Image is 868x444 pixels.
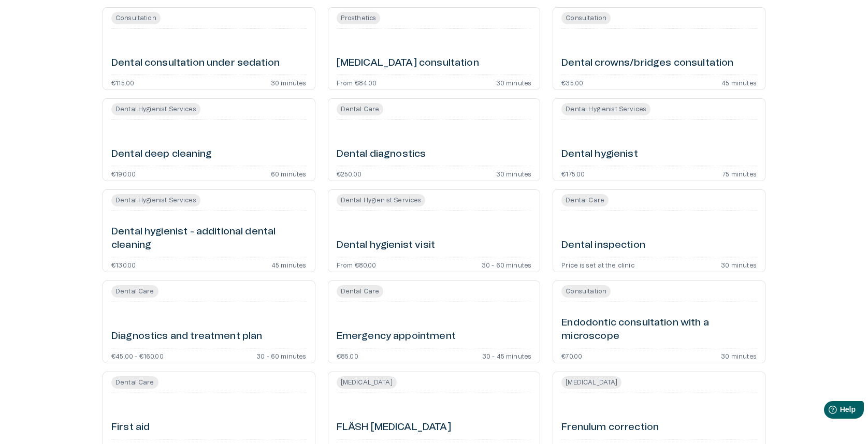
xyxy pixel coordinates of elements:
a: Open service booking details [553,280,765,363]
p: Price is set at the clinic [561,261,634,268]
a: Open service booking details [328,98,541,181]
a: Open service booking details [103,7,315,90]
h6: Frenulum correction [561,421,659,435]
p: 30 - 45 minutes [482,352,532,359]
p: 30 minutes [496,170,532,176]
span: Consultation [111,13,161,23]
h6: Dental crowns/bridges consultation [561,56,733,70]
p: 30 minutes [496,79,532,85]
h6: [MEDICAL_DATA] consultation [337,56,479,70]
a: Open service booking details [328,280,541,363]
a: Open service booking details [328,189,541,272]
span: Consultation [561,287,611,296]
p: 30 - 60 minutes [482,261,532,268]
a: Open service booking details [328,7,541,90]
h6: Dental consultation under sedation [111,56,280,70]
span: Dental Care [337,287,384,296]
a: Open service booking details [553,7,765,90]
h6: Dental deep cleaning [111,147,212,161]
iframe: Help widget launcher [787,397,868,426]
a: Open service booking details [553,189,765,272]
h6: Dental hygienist - additional dental cleaning [111,225,307,253]
span: Dental Hygienist Services [337,196,426,205]
p: 75 minutes [722,170,757,176]
span: Dental Care [111,378,158,387]
h6: Dental diagnostics [337,147,426,161]
span: Consultation [561,13,611,23]
p: 30 minutes [271,79,307,85]
span: [MEDICAL_DATA] [561,378,621,387]
p: 30 minutes [721,261,757,268]
p: 45 minutes [271,261,307,268]
h6: FLÄSH [MEDICAL_DATA] [337,421,451,435]
p: €190.00 [111,170,136,176]
a: Open service booking details [103,189,315,272]
span: Dental Care [561,196,609,205]
a: Open service booking details [553,98,765,181]
p: €115.00 [111,79,134,85]
p: €250.00 [337,170,361,176]
p: €175.00 [561,170,585,176]
p: €45.00 - €160.00 [111,352,164,359]
p: 30 minutes [721,352,757,359]
p: €85.00 [337,352,358,359]
p: From €80.00 [337,261,377,268]
h6: Diagnostics and treatment plan [111,330,263,344]
span: Dental Care [337,105,384,114]
p: From €84.00 [337,79,377,85]
p: €70.00 [561,352,582,359]
span: Prosthetics [337,13,381,23]
p: €35.00 [561,79,583,85]
span: Dental Care [111,287,158,296]
p: 30 - 60 minutes [256,352,307,359]
span: Dental Hygienist Services [111,196,200,205]
h6: Emergency appointment [337,330,456,344]
span: [MEDICAL_DATA] [337,378,397,387]
span: Dental Hygienist Services [111,105,200,114]
span: Dental Hygienist Services [561,105,650,114]
h6: Dental hygienist [561,147,638,161]
p: 45 minutes [721,79,757,85]
h6: Dental inspection [561,239,645,253]
h6: Endodontic consultation with a microscope [561,316,757,344]
p: 60 minutes [271,170,307,176]
h6: Dental hygienist visit [337,239,435,253]
a: Open service booking details [103,280,315,363]
h6: First aid [111,421,150,435]
p: €130.00 [111,261,136,268]
a: Open service booking details [103,98,315,181]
